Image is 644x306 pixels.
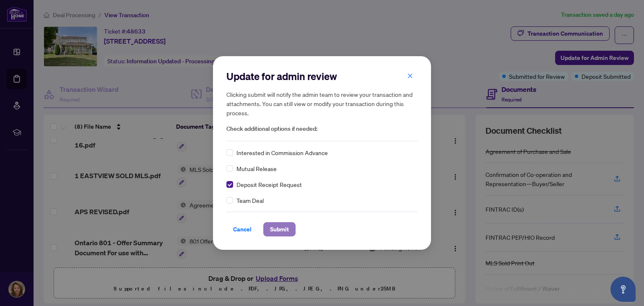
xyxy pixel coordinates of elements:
[233,223,252,236] span: Cancel
[270,223,289,236] span: Submit
[226,70,418,83] h2: Update for admin review
[226,124,418,134] span: Check additional options if needed:
[236,148,328,157] span: Interested in Commission Advance
[236,196,264,205] span: Team Deal
[263,222,296,236] button: Submit
[236,164,277,173] span: Mutual Release
[236,180,302,189] span: Deposit Receipt Request
[226,222,258,236] button: Cancel
[407,73,413,79] span: close
[610,277,636,302] button: Open asap
[226,90,418,117] h5: Clicking submit will notify the admin team to review your transaction and attachments. You can st...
